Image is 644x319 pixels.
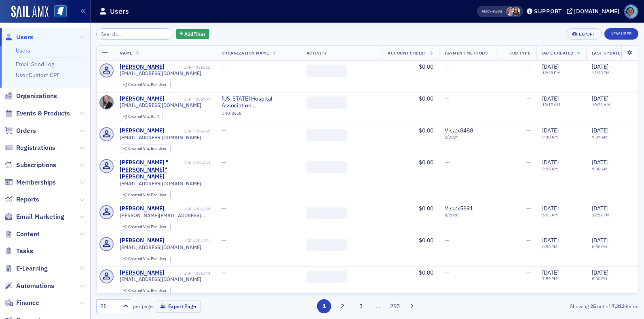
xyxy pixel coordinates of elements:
[526,127,531,134] span: —
[16,178,56,187] span: Memberships
[306,65,347,77] span: ‌
[592,244,607,250] time: 8:58 PM
[133,302,153,310] label: per page
[16,92,57,101] span: Organizations
[388,50,426,56] span: Account Credit
[567,8,622,14] button: [DOMAIN_NAME]
[592,159,608,166] span: [DATE]
[542,127,559,134] span: [DATE]
[542,276,557,281] time: 7:59 PM
[592,269,608,276] span: [DATE]
[526,95,531,102] span: —
[16,281,54,290] span: Automations
[222,269,226,276] span: —
[120,127,165,134] div: [PERSON_NAME]
[306,97,347,109] span: ‌
[509,50,530,56] span: Job Type
[16,212,64,221] span: Email Marketing
[120,70,201,76] span: [EMAIL_ADDRESS][DOMAIN_NAME]
[306,239,347,251] span: ‌
[4,126,36,135] a: Orders
[16,33,33,42] span: Users
[445,159,449,166] span: —
[463,302,638,310] div: Showing out of items
[156,300,201,313] button: Export Page
[120,145,171,153] div: Created Via: End User
[222,205,226,212] span: —
[445,237,449,244] span: —
[574,8,619,15] div: [DOMAIN_NAME]
[120,134,201,141] span: [EMAIL_ADDRESS][DOMAIN_NAME]
[128,192,151,197] span: Created Via :
[592,134,608,140] time: 9:37 AM
[542,63,559,70] span: [DATE]
[481,8,502,14] span: Viewing
[336,299,350,313] button: 2
[120,255,171,263] div: Created Via: End User
[128,193,167,197] div: End User
[419,237,433,244] span: $0.00
[592,102,610,107] time: 10:23 AM
[120,102,201,108] span: [EMAIL_ADDRESS][DOMAIN_NAME]
[120,159,182,180] div: [PERSON_NAME] "[PERSON_NAME]" [PERSON_NAME]
[4,143,55,152] a: Registrations
[128,256,151,261] span: Created Via :
[542,95,559,102] span: [DATE]
[306,50,327,56] span: Activity
[110,6,129,16] h1: Users
[128,225,167,229] div: End User
[128,288,151,293] span: Created Via :
[11,6,49,19] img: SailAMX
[542,205,559,212] span: [DATE]
[128,83,167,87] div: End User
[120,237,165,244] a: [PERSON_NAME]
[481,8,489,14] div: Also
[16,109,70,118] span: Events & Products
[166,271,210,276] div: USR-4266344
[566,28,601,40] button: Export
[542,269,559,276] span: [DATE]
[419,63,433,70] span: $0.00
[16,71,60,79] a: User Custom CPE
[579,32,595,36] div: Export
[419,205,433,212] span: $0.00
[120,50,133,56] span: Name
[128,146,151,151] span: Created Via :
[445,212,490,218] span: 8 / 2028
[592,127,608,134] span: [DATE]
[16,47,30,54] a: Users
[589,302,597,310] strong: 25
[419,95,433,102] span: $0.00
[222,95,295,109] span: Mississippi Hospital Association (Jackson)
[306,129,347,141] span: ‌
[526,237,531,244] span: —
[445,50,488,56] span: Payment Methods
[4,247,33,256] a: Tasks
[604,28,638,40] a: New User
[4,212,64,221] a: Email Marketing
[120,95,165,103] a: [PERSON_NAME]
[120,81,171,89] div: Created Via: End User
[592,237,608,244] span: [DATE]
[128,82,151,87] span: Created Via :
[526,205,531,212] span: —
[542,166,558,172] time: 9:28 AM
[184,30,206,38] span: Add Filter
[16,161,56,170] span: Subscriptions
[166,206,210,212] div: USR-4266359
[166,238,210,243] div: USR-4266351
[222,63,226,70] span: —
[512,7,520,16] span: Noma Burge
[4,230,40,239] a: Content
[222,237,226,244] span: —
[592,50,623,56] span: Last Updated
[4,33,33,42] a: Users
[526,159,531,166] span: —
[592,95,608,102] span: [DATE]
[120,113,163,121] div: Created Via: Staff
[445,127,473,134] span: Visa : x8488
[445,269,449,276] span: —
[4,195,39,204] a: Reports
